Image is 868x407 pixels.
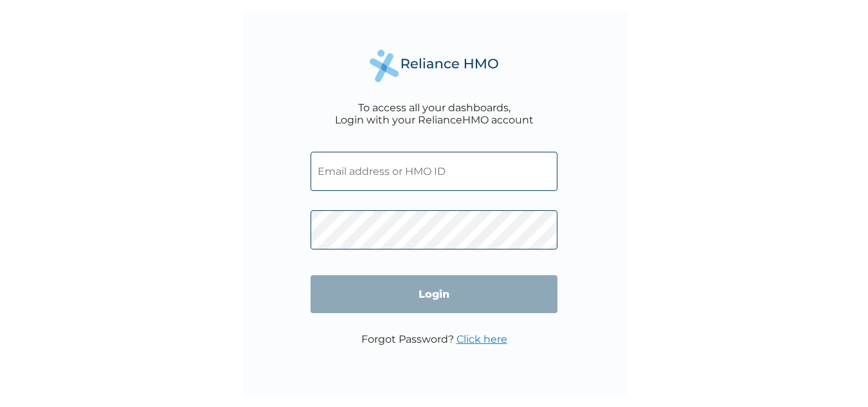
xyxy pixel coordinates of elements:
[457,333,507,345] a: Click here
[370,50,498,82] img: Reliance Health's Logo
[311,152,557,191] input: Email address or HMO ID
[335,102,534,126] div: To access all your dashboards, Login with your RelianceHMO account
[311,275,557,313] input: Login
[361,333,507,345] p: Forgot Password?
